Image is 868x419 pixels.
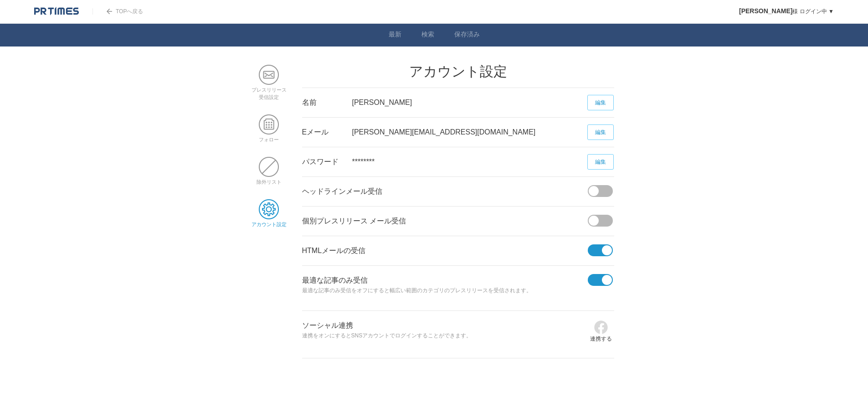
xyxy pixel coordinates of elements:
[302,88,352,117] div: 名前
[739,8,834,15] a: [PERSON_NAME]様 ログイン中 ▼
[587,95,614,110] a: 編集
[590,335,612,343] p: 連携する
[302,236,588,265] div: HTMLメールの受信
[92,8,143,15] a: TOPへ戻る
[352,88,588,117] div: [PERSON_NAME]
[739,7,792,15] span: [PERSON_NAME]
[34,7,79,16] img: logo.png
[107,9,112,14] img: arrow.png
[302,311,588,356] div: ソーシャル連携
[587,154,614,170] a: 編集
[587,124,614,140] a: 編集
[302,266,588,310] div: 最適な記事のみ受信
[302,286,588,296] p: 最適な記事のみ受信をオフにすると幅広い範囲のカテゴリのプレスリリースを受信されます。
[252,215,287,227] a: アカウント設定
[257,172,282,185] a: 除外リスト
[421,31,434,40] a: 検索
[302,331,588,341] p: 連携をオンにするとSNSアカウントでログインすることができます。
[352,118,588,147] div: [PERSON_NAME][EMAIL_ADDRESS][DOMAIN_NAME]
[252,80,287,100] a: プレスリリース受信設定
[594,320,608,335] img: icon-facebook-gray
[302,65,614,78] h2: アカウント設定
[302,177,588,206] div: ヘッドラインメール受信
[302,118,352,147] div: Eメール
[259,130,279,142] a: フォロー
[389,31,401,40] a: 最新
[302,207,588,236] div: 個別プレスリリース メール受信
[454,31,480,40] a: 保存済み
[302,147,352,176] div: パスワード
